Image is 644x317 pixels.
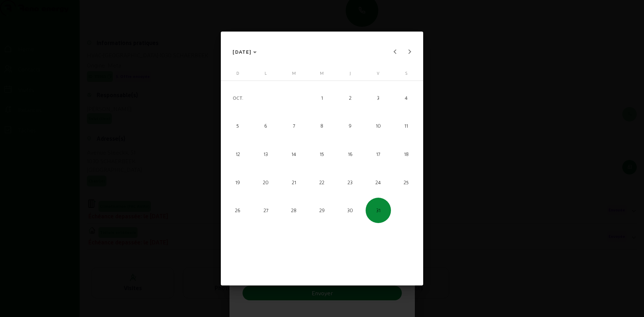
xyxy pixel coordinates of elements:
button: 27 octobre 2025 [252,196,280,225]
span: L [265,71,267,75]
button: Previous month [388,45,403,59]
span: S [405,71,407,75]
button: 18 octobre 2025 [392,140,420,168]
button: 26 octobre 2025 [224,196,252,225]
span: 12 [225,141,251,167]
span: 29 [310,198,335,223]
span: J [350,71,351,75]
button: 11 octobre 2025 [392,112,420,140]
span: 13 [253,141,278,167]
span: 30 [337,198,363,223]
button: 4 octobre 2025 [392,84,420,112]
span: 28 [281,198,307,223]
span: M [292,71,296,75]
button: 3 octobre 2025 [364,84,392,112]
span: 3 [366,85,391,111]
button: 21 octobre 2025 [280,168,308,197]
span: 2 [337,85,363,111]
span: 8 [310,113,335,139]
span: 15 [310,141,335,167]
span: 21 [281,169,307,195]
span: 1 [310,85,335,111]
span: 17 [366,141,391,167]
span: 23 [337,169,363,195]
span: 14 [281,141,307,167]
button: 30 octobre 2025 [336,196,364,225]
span: V [377,71,379,75]
span: [DATE] [233,49,251,55]
span: 25 [393,169,419,195]
button: 22 octobre 2025 [308,168,336,197]
button: 8 octobre 2025 [308,112,336,140]
button: Next month [403,45,417,59]
button: 31 octobre 2025 [364,196,392,225]
button: 20 octobre 2025 [252,168,280,197]
span: 27 [253,198,278,223]
button: 14 octobre 2025 [280,140,308,168]
button: 5 octobre 2025 [224,112,252,140]
span: 20 [253,169,278,195]
button: 16 octobre 2025 [336,140,364,168]
button: 17 octobre 2025 [364,140,392,168]
span: 22 [310,169,335,195]
button: 9 octobre 2025 [336,112,364,140]
span: 6 [253,113,278,139]
span: 26 [225,198,251,223]
button: 12 octobre 2025 [224,140,252,168]
button: 25 octobre 2025 [392,168,420,197]
button: 15 octobre 2025 [308,140,336,168]
button: 24 octobre 2025 [364,168,392,197]
span: D [236,71,239,75]
span: 4 [393,85,419,111]
span: 18 [393,141,419,167]
button: 13 octobre 2025 [252,140,280,168]
button: Choose month and year [230,45,260,58]
span: 24 [366,169,391,195]
span: 31 [366,198,391,223]
button: 28 octobre 2025 [280,196,308,225]
span: 9 [337,113,363,139]
span: 5 [225,113,251,139]
button: 29 octobre 2025 [308,196,336,225]
span: 16 [337,141,363,167]
button: 6 octobre 2025 [252,112,280,140]
span: 10 [366,113,391,139]
button: 19 octobre 2025 [224,168,252,197]
span: 11 [393,113,419,139]
button: 23 octobre 2025 [336,168,364,197]
button: 2 octobre 2025 [336,84,364,112]
button: 7 octobre 2025 [280,112,308,140]
span: 7 [281,113,307,139]
button: 10 octobre 2025 [364,112,392,140]
button: 1 octobre 2025 [308,84,336,112]
span: 19 [225,169,251,195]
span: M [320,71,324,75]
td: OCT. [224,84,308,112]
